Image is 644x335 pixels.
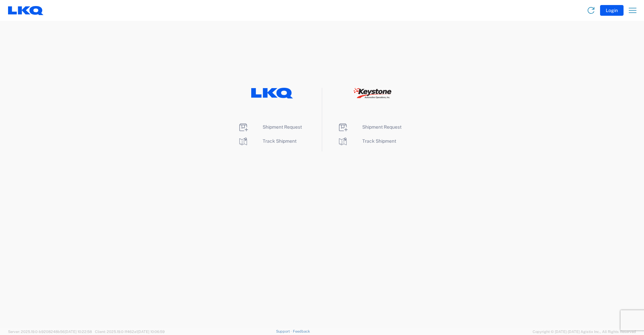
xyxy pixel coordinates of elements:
span: [DATE] 10:22:58 [65,330,92,334]
span: [DATE] 10:06:59 [138,330,165,334]
span: Copyright © [DATE]-[DATE] Agistix Inc., All Rights Reserved [533,329,636,335]
span: Shipment Request [362,124,401,130]
a: Feedback [293,329,310,333]
span: Shipment Request [263,124,302,130]
a: Shipment Request [238,124,302,130]
span: Server: 2025.19.0-b9208248b56 [8,330,92,334]
span: Track Shipment [263,138,297,144]
a: Track Shipment [337,138,396,144]
a: Shipment Request [337,124,401,130]
button: Login [600,5,624,16]
span: Client: 2025.19.0-1f462a1 [95,330,165,334]
a: Track Shipment [238,138,297,144]
a: Support [276,329,293,333]
span: Track Shipment [362,138,396,144]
